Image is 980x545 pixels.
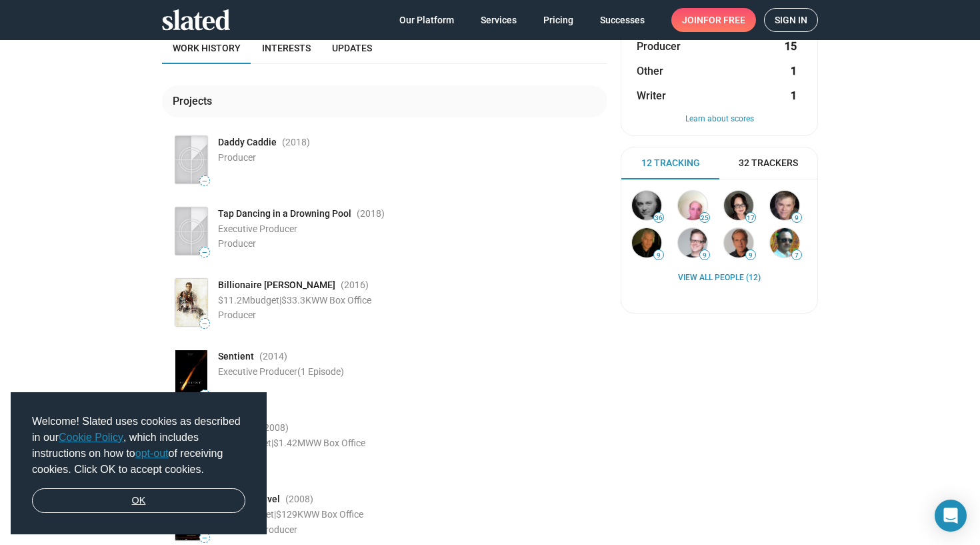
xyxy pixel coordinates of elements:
[632,228,661,257] img: Jack O'Halloran
[135,448,169,459] a: opt-out
[399,8,454,32] span: Our Platform
[218,223,297,234] span: Executive Producer
[703,8,745,32] span: for free
[678,273,761,284] a: View all People (12)
[785,39,797,53] strong: 15
[700,214,709,222] span: 25
[218,350,254,363] span: Sentient
[682,8,745,32] span: Join
[654,251,663,259] span: 9
[218,524,297,535] span: Executive Producer
[281,295,311,306] span: $33.3K
[637,89,666,103] span: Writer
[175,350,207,398] img: Poster: Sentient
[935,500,967,532] div: Open Intercom Messenger
[641,157,700,169] span: 12 Tracking
[173,43,241,53] span: Work history
[200,249,209,256] span: —
[332,43,372,53] span: Updates
[654,214,663,222] span: 36
[357,207,385,220] span: (2018 )
[276,509,303,520] span: $129K
[218,366,344,377] span: Executive Producer
[341,279,369,292] span: (2016 )
[200,177,209,185] span: —
[279,295,281,306] span: |
[218,152,256,163] span: Producer
[175,279,207,326] img: Poster: Billionaire Ransom
[637,64,663,78] span: Other
[32,414,245,478] span: Welcome! Slated uses cookies as described in our , which includes instructions on how to of recei...
[389,8,465,32] a: Our Platform
[470,8,527,32] a: Services
[700,251,709,259] span: 9
[11,392,267,535] div: cookieconsent
[589,8,655,32] a: Successes
[792,214,801,222] span: 9
[678,191,707,220] img: robert katz
[305,438,365,448] span: WW Box Office
[792,251,801,259] span: 7
[282,136,310,149] span: (2018 )
[637,114,802,125] button: Learn about scores
[764,8,818,32] a: Sign in
[746,214,755,222] span: 17
[59,432,123,443] a: Cookie Policy
[739,157,798,169] span: 32 Trackers
[303,509,363,520] span: WW Box Office
[746,251,755,259] span: 9
[261,422,289,434] span: (2008 )
[285,493,313,506] span: (2008 )
[218,207,351,220] span: Tap Dancing in a Drowning Pool
[251,32,321,64] a: Interests
[481,8,517,32] span: Services
[791,89,797,103] strong: 1
[297,366,344,377] span: (1 Episode)
[262,43,311,53] span: Interests
[671,8,756,32] a: Joinfor free
[770,228,799,257] img: Richard E Marshall
[218,310,256,320] span: Producer
[218,279,335,292] span: Billionaire [PERSON_NAME]
[274,509,276,520] span: |
[724,228,753,257] img: Randal Kleiser
[637,39,681,53] span: Producer
[273,438,305,448] span: $1.42M
[218,238,256,249] span: Producer
[32,488,245,514] a: dismiss cookie message
[271,438,273,448] span: |
[175,136,207,183] img: Poster: Daddy Caddie
[218,136,277,149] span: Daddy Caddie
[311,295,371,306] span: WW Box Office
[175,207,207,255] img: Poster: Tap Dancing in a Drowning Pool
[632,191,661,220] img: Jonathan Sanger
[162,32,251,64] a: Work history
[259,350,287,363] span: (2014 )
[200,534,209,542] span: —
[173,94,217,108] div: Projects
[218,295,250,306] span: $11.2M
[678,228,707,257] img: Alex Epstein
[200,320,209,328] span: —
[543,8,573,32] span: Pricing
[791,64,797,78] strong: 1
[533,8,584,32] a: Pricing
[724,191,753,220] img: Anne Marie Gillen
[775,9,807,31] span: Sign in
[600,8,645,32] span: Successes
[250,295,279,306] span: budget
[770,191,799,220] img: Dan Coplan
[321,32,383,64] a: Updates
